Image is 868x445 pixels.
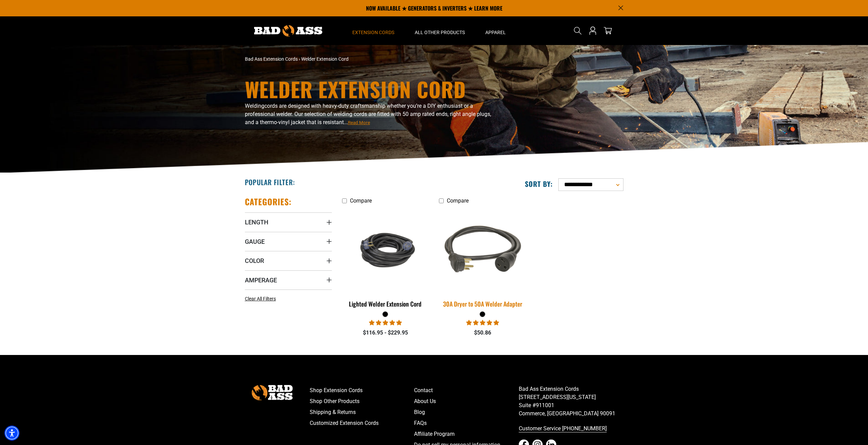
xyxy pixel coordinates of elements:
[352,29,394,35] span: Extension Cords
[301,56,349,62] span: Welder Extension Cord
[245,212,332,232] summary: Length
[572,25,583,36] summary: Search
[519,423,623,434] a: call 833-674-1699
[447,197,469,204] span: Compare
[525,179,553,188] label: Sort by:
[245,56,298,62] a: Bad Ass Extension Cords
[435,206,530,294] img: black
[245,232,332,251] summary: Gauge
[245,238,265,246] span: Gauge
[414,407,519,418] a: Blog
[466,320,499,326] span: 5.00 stars
[342,301,429,307] div: Lighted Welder Extension Cord
[245,79,494,99] h1: Welder Extension Cord
[414,418,519,429] a: FAQs
[404,16,475,45] summary: All Other Products
[245,257,264,265] span: Color
[415,29,465,35] span: All Other Products
[252,385,293,400] img: Bad Ass Extension Cords
[245,295,279,302] a: Clear All Filters
[439,207,526,311] a: black 30A Dryer to 50A Welder Adapter
[475,16,516,45] summary: Apparel
[299,56,300,62] span: ›
[245,178,295,187] h2: Popular Filter:
[245,102,494,127] p: Welding
[439,301,526,307] div: 30A Dryer to 50A Welder Adapter
[310,407,414,418] a: Shipping & Returns
[245,276,277,284] span: Amperage
[439,329,526,337] div: $50.86
[245,103,491,125] span: cords are designed with heavy-duty craftsmanship whether you’re a DIY enthusiast or a professiona...
[245,296,276,301] span: Clear All Filters
[414,385,519,396] a: Contact
[342,16,404,45] summary: Extension Cords
[310,385,414,396] a: Shop Extension Cords
[369,320,402,326] span: 5.00 stars
[310,418,414,429] a: Customized Extension Cords
[245,251,332,270] summary: Color
[350,197,372,204] span: Compare
[245,270,332,290] summary: Amperage
[485,29,506,35] span: Apparel
[4,426,19,441] div: Accessibility Menu
[587,16,598,45] a: Open this option
[254,25,322,36] img: Bad Ass Extension Cords
[414,429,519,440] a: Affiliate Program
[342,329,429,337] div: $116.95 - $229.95
[602,27,613,35] a: cart
[245,218,268,226] span: Length
[519,385,623,418] p: Bad Ass Extension Cords [STREET_ADDRESS][US_STATE] Suite #911001 Commerce, [GEOGRAPHIC_DATA] 90091
[310,396,414,407] a: Shop Other Products
[414,396,519,407] a: About Us
[342,224,428,276] img: black
[342,207,429,311] a: black Lighted Welder Extension Cord
[245,196,292,207] h2: Categories:
[348,120,370,125] span: Read More
[245,56,494,63] nav: breadcrumbs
